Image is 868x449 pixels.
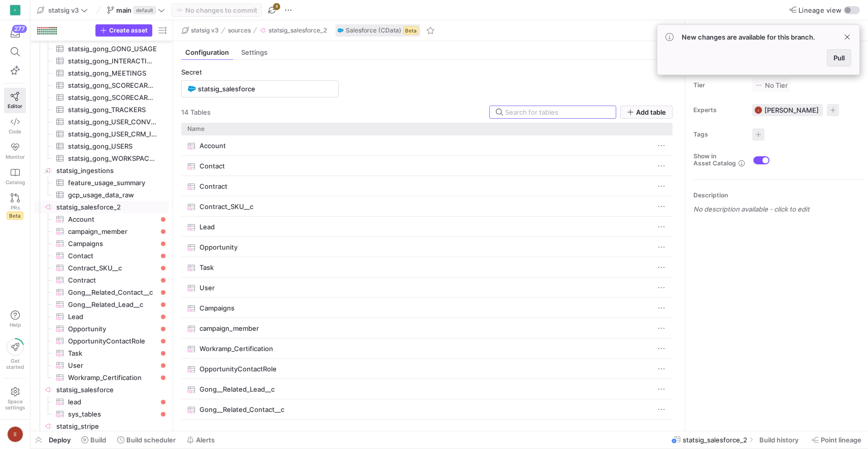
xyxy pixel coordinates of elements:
div: Press SPACE to select this row. [35,237,169,250]
span: statsig_gong_GONG_USAGE​​​​​​​​​ [68,43,157,55]
span: Pull [833,54,845,62]
span: Task [199,258,214,278]
button: Alerts [182,431,219,448]
span: campaign_member​​​​​​​​​ [68,226,157,237]
span: lead​​​​​​​​​ [68,396,157,408]
button: No tierNo Tier [752,79,790,92]
span: Campaigns [199,298,235,318]
input: Search for tables [505,108,610,116]
a: statsig_stripe​​​​​​​​ [35,420,169,432]
button: Add table [620,106,673,119]
span: Workramp_Certification​​​​​​​​​ [68,372,157,384]
span: Create asset [109,27,148,34]
div: Press SPACE to select this row. [35,225,169,237]
a: gcp_usage_data_raw​​​​​​​​​ [35,189,169,201]
button: sources [225,24,253,37]
div: Press SPACE to select this row. [35,177,169,189]
div: Press SPACE to select this row. [35,116,169,128]
a: Account​​​​​​​​​ [35,213,169,225]
div: II [754,106,762,114]
a: statsig_salesforce_2​​​​​​​​ [35,201,169,213]
a: statsig_gong_SCORECARD_ANSWERS​​​​​​​​​ [35,79,169,91]
input: Search for a secret [198,85,332,93]
span: Code [9,128,21,134]
span: statsig v3 [191,27,219,34]
div: Press SPACE to select this row. [35,396,169,408]
button: Create asset [95,24,152,37]
span: User​​​​​​​​​ [68,360,157,371]
p: Description [693,192,864,199]
span: Beta [404,26,418,34]
div: S [10,5,20,15]
span: statsig_gong_SCORECARD_ANSWERS​​​​​​​​​ [68,80,157,91]
button: 277 [4,24,26,43]
span: Monitor [6,154,25,160]
div: Press SPACE to select this row. [35,128,169,140]
span: statsig_gong_WORKSPACES​​​​​​​​​ [68,153,157,164]
span: statsig_salesforce_2​​​​​​​​ [56,201,167,213]
div: Press SPACE to select this row. [35,213,169,225]
div: Press SPACE to select this row. [35,79,169,91]
span: Settings [241,49,268,56]
button: Pull [827,49,851,66]
span: No Tier [755,81,788,89]
span: Salesforce (CData) [346,27,402,34]
a: Editor [4,88,26,113]
span: Catalog [6,179,25,185]
img: undefined [188,86,196,91]
span: Contract_SKU__c​​​​​​​​​ [68,262,157,274]
p: No description available - click to edit [693,205,864,213]
div: Press SPACE to select this row. [35,164,169,177]
button: Help [4,306,26,332]
span: Account​​​​​​​​​ [68,214,157,225]
span: statsig v3 [48,6,79,14]
div: Press SPACE to select this row. [35,262,169,274]
div: Press SPACE to select this row. [35,67,169,79]
span: feature_usage_summary​​​​​​​​​ [68,177,157,189]
span: Contract [199,177,227,196]
div: Press SPACE to select this row. [35,91,169,103]
span: statsig_salesforce​​​​​​​​ [56,384,167,396]
span: Name [187,125,205,132]
div: Press SPACE to select this row. [35,384,169,396]
span: Beta [7,212,23,220]
a: OpportunityContactRole​​​​​​​​​ [35,335,169,347]
img: No tier [755,81,763,89]
span: Opportunity [199,237,238,257]
span: Gong__Related_Lead__c [199,379,275,399]
a: statsig_ingestions​​​​​​​​ [35,164,169,177]
a: Catalog [4,164,26,189]
span: PRs [11,204,20,211]
a: statsig_gong_MEETINGS​​​​​​​​​ [35,67,169,79]
span: Add table [636,108,666,116]
div: Press SPACE to select this row. [35,43,169,55]
span: Configuration [185,49,229,56]
span: Gong__Related_Contact__c [199,400,284,420]
button: statsig_salesforce_2 [257,24,329,37]
span: New changes are available for this branch. [682,33,815,41]
div: II [7,426,23,442]
div: Press SPACE to select this row. [35,371,169,384]
span: Account [199,136,226,156]
span: User [199,278,215,298]
a: campaign_member​​​​​​​​​ [35,225,169,237]
span: 14 Table [181,108,207,116]
span: Build scheduler [126,436,176,444]
a: lead​​​​​​​​​ [35,396,169,408]
a: Code [4,113,26,139]
span: default [133,6,156,14]
a: sys_tables​​​​​​​​​ [35,408,169,420]
button: statsig v3 [35,4,90,17]
button: Build [77,431,111,448]
div: Press SPACE to select this row. [35,310,169,323]
div: Press SPACE to select this row. [35,55,169,67]
span: Lead [199,217,215,237]
span: Deploy [49,436,71,444]
a: statsig_salesforce​​​​​​​​ [35,384,169,396]
div: Press SPACE to select this row. [35,274,169,286]
a: statsig_gong_USERS​​​​​​​​​ [35,140,169,152]
button: Build scheduler [113,431,180,448]
span: Workramp_Certification [199,339,273,359]
a: statsig_gong_USER_CRM_IDS​​​​​​​​​ [35,128,169,140]
button: Build history [755,431,805,448]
